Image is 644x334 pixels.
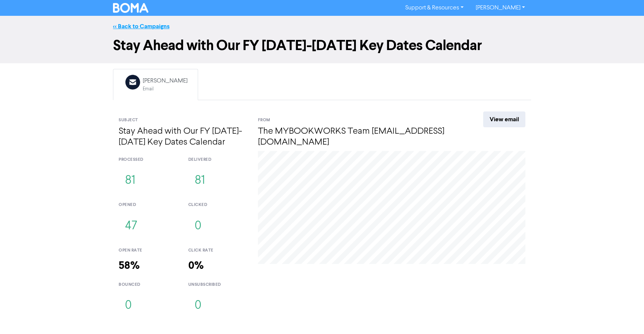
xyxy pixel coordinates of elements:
[399,2,470,14] a: Support & Resources
[143,76,188,85] div: [PERSON_NAME]
[258,117,456,124] div: From
[119,168,142,193] button: 81
[119,117,247,124] div: Subject
[606,298,644,334] iframe: Chat Widget
[483,111,525,127] a: View email
[470,2,531,14] a: [PERSON_NAME]
[119,247,177,254] div: open rate
[119,126,247,148] h4: Stay Ahead with Our FY [DATE]-[DATE] Key Dates Calendar
[188,259,204,272] strong: 0%
[113,23,169,30] a: << Back to Campaigns
[119,259,140,272] strong: 58%
[113,3,148,13] img: BOMA Logo
[188,293,208,318] button: 0
[188,214,208,239] button: 0
[188,202,247,208] div: clicked
[188,247,247,254] div: click rate
[119,157,177,163] div: processed
[188,168,211,193] button: 81
[258,126,456,148] h4: The MYBOOKWORKS Team [EMAIL_ADDRESS][DOMAIN_NAME]
[188,282,247,288] div: unsubscribed
[119,293,138,318] button: 0
[113,37,531,54] h1: Stay Ahead with Our FY [DATE]-[DATE] Key Dates Calendar
[119,202,177,208] div: opened
[119,214,143,239] button: 47
[119,282,177,288] div: bounced
[143,85,188,93] div: Email
[188,157,247,163] div: delivered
